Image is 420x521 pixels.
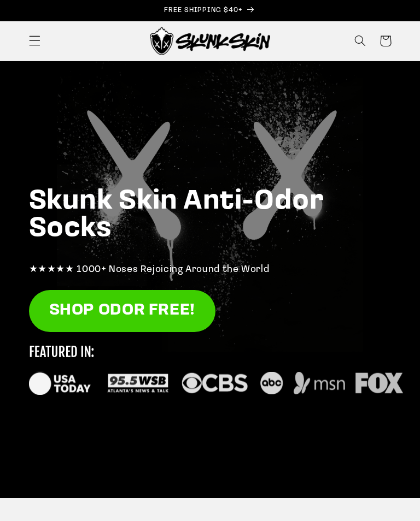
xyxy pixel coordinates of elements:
[29,188,324,243] strong: Skunk Skin Anti-Odor Socks
[150,27,270,55] img: Skunk Skin Anti-Odor Socks.
[11,6,409,15] p: FREE SHIPPING $40+
[29,346,404,395] img: new_featured_logos_1_small.svg
[29,262,392,279] p: ★★★★★ 1000+ Noses Rejoicing Around the World
[22,28,47,54] summary: Menu
[348,28,373,54] summary: Search
[29,290,215,332] a: SHOP ODOR FREE!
